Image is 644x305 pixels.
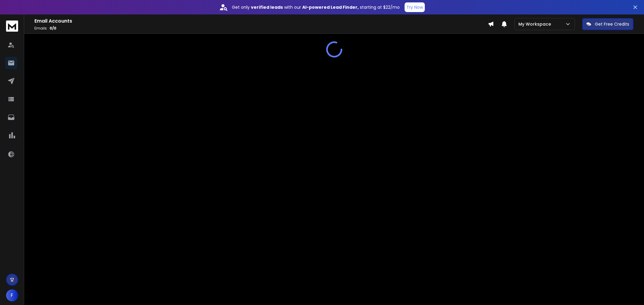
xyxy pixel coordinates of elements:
[406,4,423,10] p: Try Now
[518,21,553,27] p: My Workspace
[6,289,18,301] button: F
[302,4,359,10] strong: AI-powered Lead Finder,
[232,4,400,10] p: Get only with our starting at $22/mo
[582,18,633,30] button: Get Free Credits
[34,17,488,25] h1: Email Accounts
[405,2,425,12] button: Try Now
[6,20,18,32] img: logo
[34,26,488,31] p: Emails :
[595,21,629,27] p: Get Free Credits
[251,4,283,10] strong: verified leads
[50,26,56,31] span: 0 / 0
